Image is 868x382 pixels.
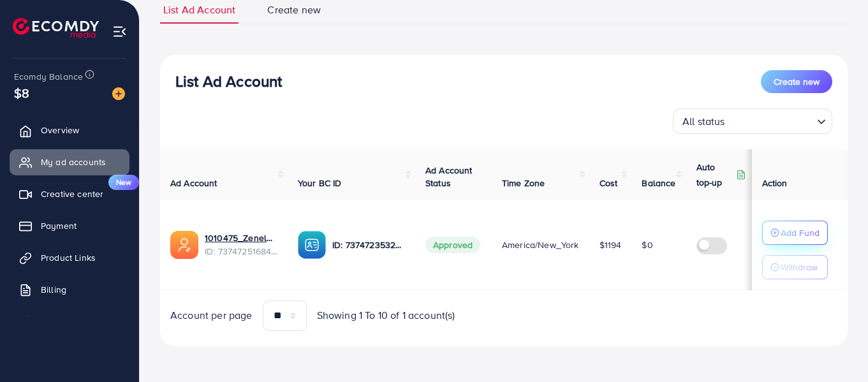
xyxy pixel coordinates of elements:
button: Create new [761,70,832,93]
span: Overview [41,124,79,136]
span: America/New_York [502,239,579,251]
img: ic-ads-acc.e4c84228.svg [170,231,198,259]
span: Create new [267,3,321,17]
a: Affiliate Program [10,309,129,334]
span: Balance [642,177,675,189]
p: Auto top-up [696,159,733,190]
span: My ad accounts [41,156,106,168]
a: 1010475_Zenele_1717062015979 [205,231,277,244]
span: $8 [14,84,29,102]
span: Create new [774,75,820,88]
img: menu [112,24,127,39]
span: All status [680,112,728,131]
a: Payment [10,213,129,239]
span: $1194 [600,239,622,251]
p: Add Fund [781,225,820,240]
span: Affiliate Program [41,315,109,328]
span: Ad Account [170,177,217,189]
button: Add Fund [762,221,828,245]
span: Billing [41,283,66,296]
span: Your BC ID [298,177,342,189]
span: ID: 7374725168435920897 [205,245,277,258]
p: Withdraw [781,260,818,275]
img: image [112,87,125,100]
iframe: Chat [814,325,858,372]
span: Creative center [41,187,103,200]
a: Overview [10,117,129,143]
span: Ad Account Status [425,164,473,189]
span: Cost [600,177,618,189]
span: Account per page [170,308,253,323]
input: Search for option [729,110,812,131]
span: Payment [41,219,77,232]
span: List Ad Account [163,3,235,17]
h3: List Ad Account [175,72,282,91]
div: Search for option [673,108,832,134]
div: <span class='underline'>1010475_Zenele_1717062015979</span></br>7374725168435920897 [205,231,277,258]
a: Creative centerNew [10,181,129,207]
span: $0 [642,239,652,251]
span: Time Zone [502,177,545,189]
span: Product Links [41,251,96,264]
img: logo [13,18,99,38]
span: New [108,175,139,190]
a: Product Links [10,245,129,270]
button: Withdraw [762,255,828,279]
span: Action [762,177,788,189]
span: Showing 1 To 10 of 1 account(s) [317,308,455,323]
a: Billing [10,277,129,302]
span: Approved [425,237,480,253]
span: Ecomdy Balance [14,70,83,83]
a: My ad accounts [10,149,129,175]
p: ID: 7374723532024233985 [332,237,405,253]
img: ic-ba-acc.ded83a64.svg [298,231,326,259]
